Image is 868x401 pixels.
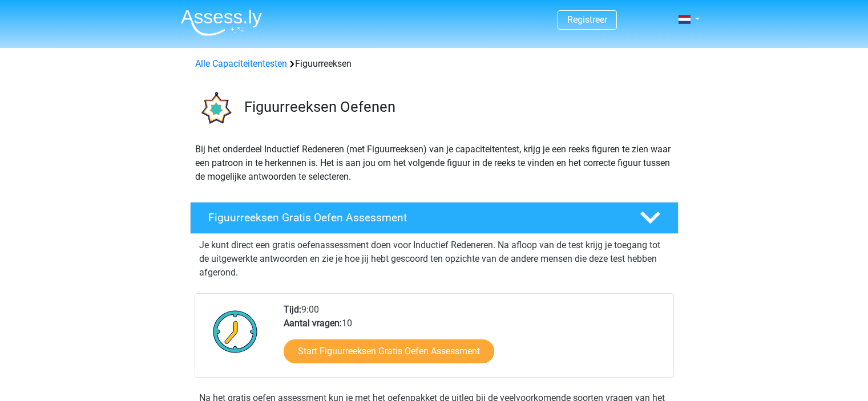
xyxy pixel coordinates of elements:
a: Alle Capaciteitentesten [195,58,287,69]
p: Bij het onderdeel Inductief Redeneren (met Figuurreeksen) van je capaciteitentest, krijg je een r... [195,143,673,184]
img: Klok [207,303,264,360]
div: 9:00 10 [275,303,673,377]
div: Figuurreeksen [191,57,678,71]
h4: Figuurreeksen Gratis Oefen Assessment [208,211,621,224]
img: figuurreeksen [191,84,239,133]
a: Registreer [567,14,607,25]
img: Assessly [181,9,262,36]
a: Start Figuurreeksen Gratis Oefen Assessment [284,339,494,363]
b: Tijd: [284,304,301,315]
p: Je kunt direct een gratis oefenassessment doen voor Inductief Redeneren. Na afloop van de test kr... [199,238,669,280]
b: Aantal vragen: [284,318,342,329]
a: Figuurreeksen Gratis Oefen Assessment [185,202,683,234]
h3: Figuurreeksen Oefenen [244,98,669,116]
